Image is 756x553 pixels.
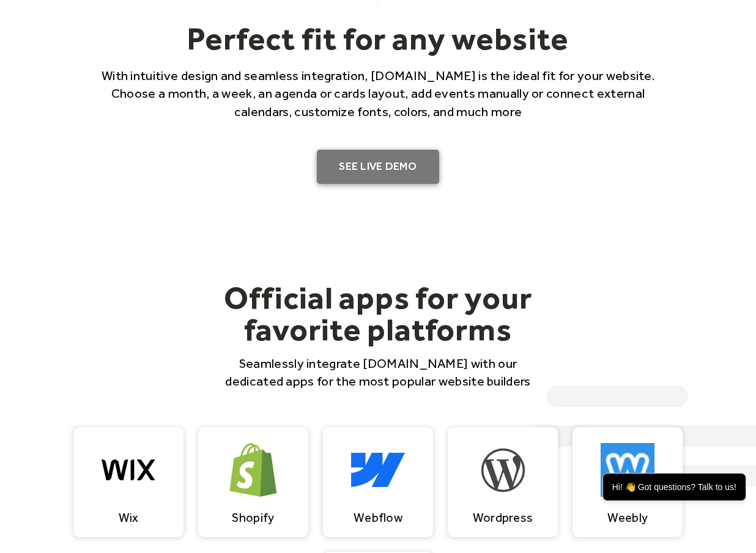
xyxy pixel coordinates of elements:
div: Webflow [354,510,402,525]
a: Shopify [198,427,308,537]
a: Wordpress [448,427,558,537]
a: Webflow [323,427,433,537]
a: Weebly [573,427,683,537]
a: SEE LIVE DEMO [317,150,439,184]
a: Wix [73,427,183,537]
h2: Official apps for your favorite platforms [212,282,544,345]
div: Wordpress [473,510,533,525]
h2: Perfect fit for any website [84,20,672,57]
p: With intuitive design and seamless integration, [DOMAIN_NAME] is the ideal fit for your website. ... [84,67,672,120]
div: Shopify [232,510,274,525]
p: Seamlessly integrate [DOMAIN_NAME] with our dedicated apps for the most popular website builders [212,354,544,390]
div: Wix [119,510,139,525]
div: Weebly [607,510,648,525]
